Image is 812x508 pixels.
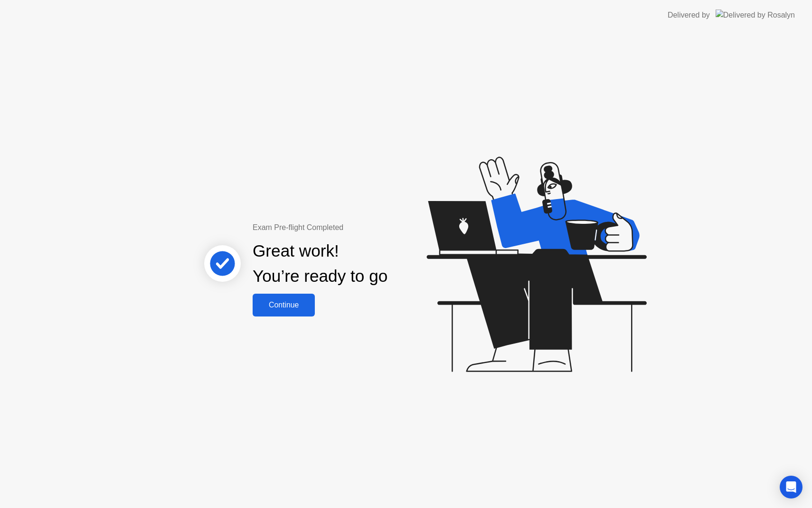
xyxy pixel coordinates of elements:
[255,301,312,309] div: Continue
[253,294,315,316] button: Continue
[253,222,449,233] div: Exam Pre-flight Completed
[253,239,387,289] div: Great work! You’re ready to go
[716,10,795,20] img: Delivered by Rosalyn
[668,10,710,21] div: Delivered by
[780,476,803,498] div: Open Intercom Messenger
